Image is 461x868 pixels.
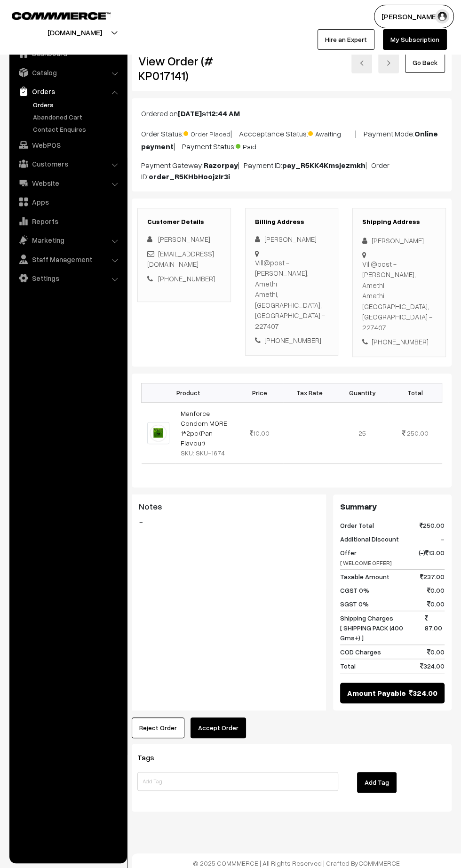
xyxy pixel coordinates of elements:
[181,448,230,458] div: SKU: SKU-1674
[283,383,336,402] th: Tax Rate
[362,336,436,347] div: [PHONE_NUMBER]
[359,60,365,66] img: left-arrow.png
[191,717,246,738] button: Accept Order
[183,127,230,139] span: Order Placed
[12,270,124,287] a: Settings
[147,249,214,269] a: [EMAIL_ADDRESS][DOMAIN_NAME]
[15,21,135,44] button: [DOMAIN_NAME]
[255,234,329,245] div: [PERSON_NAME]
[147,218,221,226] h3: Customer Details
[389,383,442,402] th: Total
[139,516,319,527] blockquote: -
[420,661,445,671] span: 324.00
[283,402,336,463] td: -
[12,64,124,81] a: Catalog
[12,193,124,210] a: Apps
[383,29,447,50] a: My Subscription
[137,772,338,791] input: Add Tag
[419,548,445,567] span: (-) 13.00
[31,124,124,134] a: Contact Enquires
[12,136,124,153] a: WebPOS
[340,520,374,530] span: Order Total
[255,257,329,332] div: Vill@post -[PERSON_NAME], Amethi Amethi, [GEOGRAPHIC_DATA], [GEOGRAPHIC_DATA] - 227407
[132,717,184,738] button: Reject Order
[420,520,445,530] span: 250.00
[362,235,436,246] div: [PERSON_NAME]
[308,127,355,139] span: Awaiting
[255,335,329,346] div: [PHONE_NUMBER]
[407,429,429,437] span: 250.00
[340,548,392,567] span: Offer
[386,60,391,66] img: right-arrow.png
[374,5,454,28] button: [PERSON_NAME]
[208,109,240,118] b: 12:44 AM
[358,429,366,437] span: 25
[362,218,436,226] h3: Shipping Address
[441,534,445,544] span: -
[425,613,445,643] span: 87.00
[362,259,436,333] div: Vill@post -[PERSON_NAME], Amethi Amethi, [GEOGRAPHIC_DATA], [GEOGRAPHIC_DATA] - 227407
[12,175,124,191] a: Website
[340,559,392,566] span: [ WELCOME OFFER]
[282,160,366,170] b: pay_R5KK4Kmsjezmkh
[340,647,381,657] span: COD Charges
[435,9,449,24] img: user
[340,502,445,512] h3: Summary
[12,155,124,172] a: Customers
[340,534,399,544] span: Additional Discount
[340,661,356,671] span: Total
[142,383,236,402] th: Product
[149,172,230,181] b: order_R5KHbHoojzIr3i
[141,159,442,182] p: Payment Gateway: | Payment ID: | Order ID:
[427,647,445,657] span: 0.00
[347,687,406,699] span: Amount Payable
[12,231,124,248] a: Marketing
[427,599,445,609] span: 0.00
[181,409,227,447] a: Manforce Condom MORE 1*2pc (Pan Flavour)
[409,687,437,699] span: 324.00
[178,109,202,118] b: [DATE]
[427,585,445,595] span: 0.00
[405,52,445,73] a: Go Back
[139,502,319,512] h3: Notes
[141,127,442,152] p: Order Status: | Accceptance Status: | Payment Mode: | Payment Status:
[12,83,124,100] a: Orders
[340,613,425,643] span: Shipping Charges [ SHIPPING PACK (400 Gms+) ]
[318,29,374,50] a: Hire an Expert
[141,108,442,119] p: Ordered on at
[12,251,124,268] a: Staff Management
[340,585,369,595] span: CGST 0%
[204,160,238,170] b: Razorpay
[340,572,389,581] span: Taxable Amount
[236,139,283,151] span: Paid
[420,572,445,581] span: 237.00
[147,422,169,444] img: MFC PAN.jpeg
[138,54,231,83] h2: View Order (# KP017141)
[336,383,389,402] th: Quantity
[255,218,329,226] h3: Billing Address
[249,429,269,437] span: 10.00
[31,112,124,122] a: Abandoned Cart
[340,599,369,609] span: SGST 0%
[12,213,124,230] a: Reports
[137,753,166,762] span: Tags
[236,383,283,402] th: Price
[12,12,111,19] img: COMMMERCE
[31,100,124,110] a: Orders
[158,274,215,283] a: [PHONE_NUMBER]
[158,235,210,243] span: [PERSON_NAME]
[12,9,94,21] a: COMMMERCE
[357,772,397,793] button: Add Tag
[358,859,400,867] a: COMMMERCE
